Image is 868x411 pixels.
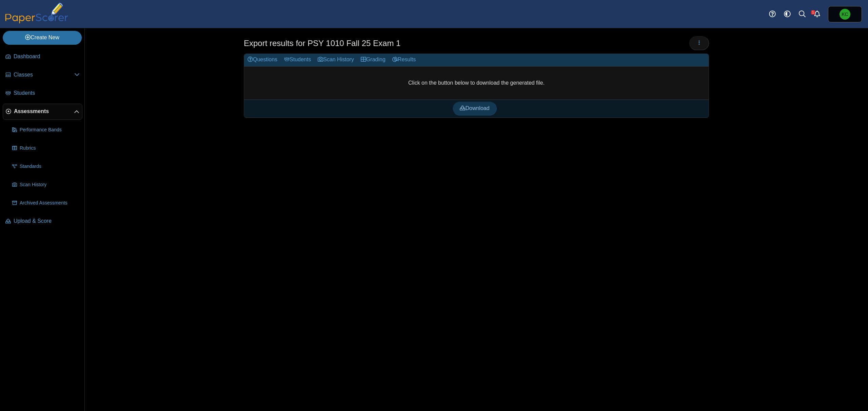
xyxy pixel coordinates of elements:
[3,213,82,230] a: Upload & Score
[3,49,82,65] a: Dashboard
[20,145,80,152] span: Rubrics
[14,108,74,115] span: Assessments
[842,12,848,17] span: Kelly Charlton
[3,31,82,44] a: Create New
[9,177,82,193] a: Scan History
[3,67,82,83] a: Classes
[281,54,314,66] a: Students
[20,200,80,207] span: Archived Assessments
[3,104,82,120] a: Assessments
[3,85,82,102] a: Students
[244,54,281,66] a: Questions
[810,7,825,22] a: Alerts
[20,163,80,170] span: Standards
[20,127,80,133] span: Performance Bands
[9,195,82,211] a: Archived Assessments
[840,9,850,20] span: Kelly Charlton
[244,38,400,49] h1: Export results for PSY 1010 Fall 25 Exam 1
[828,6,862,22] a: Kelly Charlton
[14,71,74,79] span: Classes
[3,3,71,23] img: PaperScorer
[389,54,419,66] a: Results
[9,140,82,156] a: Rubrics
[14,53,80,60] span: Dashboard
[9,122,82,138] a: Performance Bands
[14,217,80,225] span: Upload & Score
[453,102,496,115] a: Download
[9,158,82,175] a: Standards
[14,89,80,97] span: Students
[244,67,709,100] div: Click on the button below to download the generated file.
[460,105,489,111] span: Download
[314,54,357,66] a: Scan History
[20,181,80,188] span: Scan History
[357,54,389,66] a: Grading
[3,19,71,24] a: PaperScorer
